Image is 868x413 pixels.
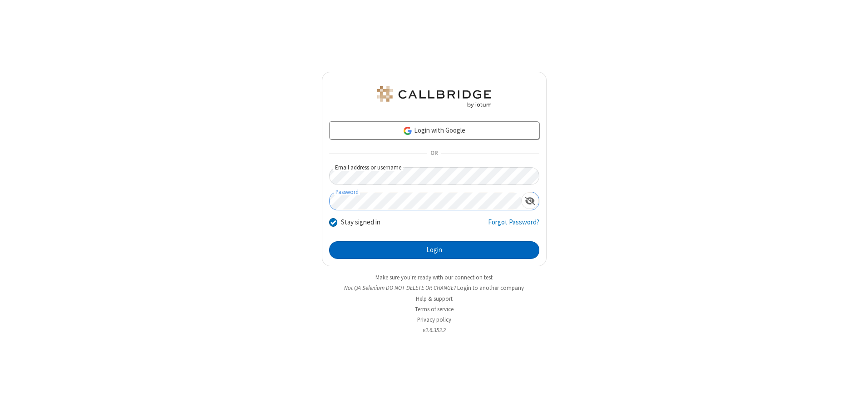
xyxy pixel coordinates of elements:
span: OR [427,147,441,160]
input: Password [330,192,521,210]
input: Email address or username [329,167,539,185]
a: Help & support [416,295,453,303]
label: Stay signed in [341,217,380,228]
button: Login [329,241,539,259]
div: Show password [521,192,539,209]
img: QA Selenium DO NOT DELETE OR CHANGE [375,86,493,108]
li: v2.6.353.2 [322,326,547,334]
img: google-icon.png [403,126,413,136]
a: Terms of service [415,305,454,313]
a: Forgot Password? [488,217,539,234]
a: Privacy policy [417,316,451,323]
a: Make sure you're ready with our connection test [375,274,493,281]
a: Login with Google [329,121,539,139]
button: Login to another company [457,284,524,292]
li: Not QA Selenium DO NOT DELETE OR CHANGE? [322,284,547,292]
